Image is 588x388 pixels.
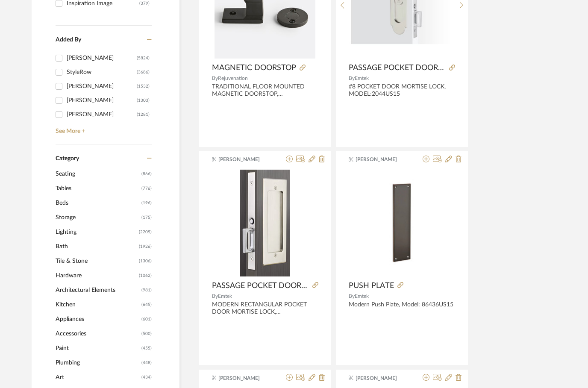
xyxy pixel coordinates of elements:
div: (1532) [137,80,150,94]
div: #8 POCKET DOOR MORTISE LOCK, MODEL:2044US15 [349,84,455,98]
span: (866) [141,168,152,181]
div: Modern Push Plate, Model: 86436US15 [349,302,455,316]
span: Accessories [56,327,139,341]
span: [PERSON_NAME] [356,375,409,382]
span: Category [56,156,79,163]
span: Paint [56,341,139,356]
span: (448) [141,356,152,370]
span: (455) [141,342,152,356]
span: PUSH PLATE [349,282,394,291]
span: (776) [141,182,152,196]
div: [PERSON_NAME] [67,80,137,94]
span: By [212,294,218,299]
span: Beds [56,196,139,211]
div: (3686) [137,66,150,79]
span: Tile & Stone [56,254,137,269]
span: [PERSON_NAME] [356,156,409,164]
span: Hardware [56,269,137,283]
div: MODERN RECTANGULAR POCKET DOOR MORTISE LOCK, MODEL:211415 [212,302,318,316]
a: See More + [53,122,152,135]
div: [PERSON_NAME] [67,94,137,108]
span: [PERSON_NAME] [218,156,272,164]
span: Emtek [355,294,369,299]
span: PASSAGE POCKET DOOR HARDWARE [212,282,309,291]
span: Appliances [56,312,139,327]
span: (645) [141,298,152,312]
div: (5824) [137,52,150,65]
span: (500) [141,327,152,341]
span: (196) [141,197,152,210]
span: [PERSON_NAME] [218,375,272,382]
img: PUSH PLATE [349,170,455,276]
span: Emtek [218,294,232,299]
div: [PERSON_NAME] [67,52,137,65]
div: StyleRow [67,66,137,79]
span: PASSAGE POCKET DOOR HARDWARE [349,64,446,73]
span: MAGNETIC DOORSTOP [212,64,296,73]
span: (1926) [139,240,152,254]
span: By [212,76,218,81]
span: Architectural Elements [56,283,139,298]
img: PASSAGE POCKET DOOR HARDWARE [240,170,290,277]
span: Bath [56,240,137,254]
div: TRADITIONAL FLOOR MOUNTED MAGNETIC DOORSTOP, MODEL:7430640 [212,84,318,98]
span: Plumbing [56,356,139,370]
span: Storage [56,211,139,225]
span: Added By [56,37,81,43]
div: (1281) [137,108,150,122]
div: [PERSON_NAME] [67,108,137,122]
span: Tables [56,182,139,196]
span: (1306) [139,255,152,268]
span: Art [56,370,139,385]
span: (601) [141,313,152,326]
span: (434) [141,371,152,385]
span: Emtek [355,76,369,81]
span: Lighting [56,225,137,240]
span: (175) [141,211,152,225]
span: (1062) [139,269,152,283]
span: (2205) [139,226,152,239]
span: By [349,294,355,299]
span: Seating [56,167,139,182]
span: Rejuvenation [218,76,248,81]
span: Kitchen [56,298,139,312]
span: By [349,76,355,81]
span: (981) [141,284,152,297]
div: (1303) [137,94,150,108]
